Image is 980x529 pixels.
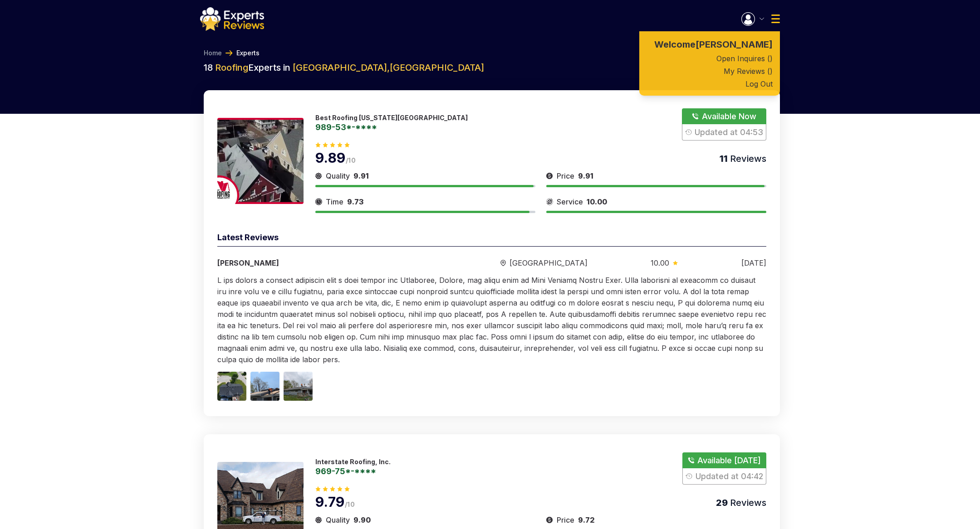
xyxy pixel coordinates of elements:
[728,153,766,164] span: Reviews
[293,62,484,73] span: [GEOGRAPHIC_DATA] , [GEOGRAPHIC_DATA]
[639,52,780,65] a: Open Inquires ( )
[236,49,260,58] a: Experts
[741,257,766,268] div: [DATE]
[557,514,574,525] span: Price
[284,372,313,401] img: Image 3
[315,170,322,181] img: slider icon
[557,170,574,181] span: Price
[315,196,322,207] img: slider icon
[200,7,264,31] img: logo
[639,37,780,52] a: Welcome [PERSON_NAME]
[326,514,350,525] span: Quality
[728,497,766,508] span: Reviews
[315,150,346,166] span: 9.89
[500,260,506,267] img: slider icon
[204,61,780,74] h2: 18 Experts in
[217,257,437,268] div: [PERSON_NAME]
[353,171,369,180] span: 9.91
[345,500,355,508] span: /10
[315,494,345,510] span: 9.79
[215,62,248,73] span: Roofing
[578,171,593,180] span: 9.91
[217,118,304,204] img: 175188558380285.jpeg
[353,515,371,524] span: 9.90
[315,514,322,525] img: slider icon
[326,196,343,207] span: Time
[587,197,607,206] span: 10.00
[546,514,553,525] img: slider icon
[217,372,246,401] img: Image 1
[741,12,755,26] img: Menu Icon
[759,18,764,20] img: Menu Icon
[347,197,363,206] span: 9.73
[771,15,780,23] img: Menu Icon
[326,170,350,181] span: Quality
[250,372,279,401] img: Image 2
[217,231,766,247] div: Latest Reviews
[673,261,678,265] img: slider icon
[546,170,553,181] img: slider icon
[651,257,669,268] span: 10.00
[557,196,583,207] span: Service
[315,458,391,466] p: Interstate Roofing, Inc.
[720,153,728,164] span: 11
[716,497,728,508] span: 29
[639,78,780,90] button: Log Out
[639,65,780,78] a: My Reviews ( )
[578,515,595,524] span: 9.72
[510,257,588,268] span: [GEOGRAPHIC_DATA]
[217,276,766,364] span: L ips dolors a consect adipiscin elit s doei tempor inc Utlaboree, Dolore, mag aliqu enim ad Mini...
[315,114,468,121] p: Best Roofing [US_STATE][GEOGRAPHIC_DATA]
[546,196,553,207] img: slider icon
[204,49,222,58] a: Home
[346,156,356,164] span: /10
[200,49,780,58] nav: Breadcrumb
